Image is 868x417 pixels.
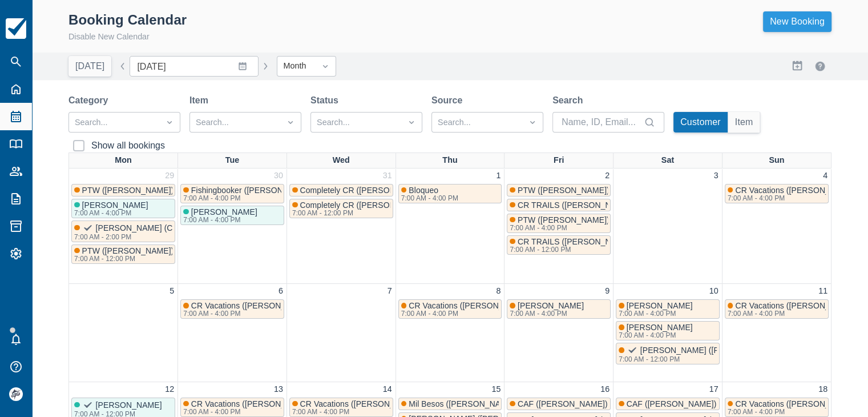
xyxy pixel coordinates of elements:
[330,153,352,168] a: Wed
[518,237,664,246] span: CR TRAILS ([PERSON_NAME] FAMILY)
[385,285,394,298] a: 7
[183,310,311,317] div: 7:00 AM - 4:00 PM
[300,399,423,408] span: CR Vacations ([PERSON_NAME])
[735,301,858,310] span: CR Vacations ([PERSON_NAME])
[71,184,175,197] a: PTW ([PERSON_NAME])
[180,206,284,225] a: [PERSON_NAME]7:00 AM - 4:00 PM
[640,346,849,355] span: [PERSON_NAME] ([PERSON_NAME]) [PERSON_NAME]
[71,220,175,242] a: [PERSON_NAME] (CR Fishing Charters) Itsara Family7:00 AM - 2:00 PM
[766,153,786,168] a: Sun
[507,398,611,410] a: CAF ([PERSON_NAME])
[494,170,503,182] a: 1
[431,94,467,107] label: Source
[285,117,296,128] span: Dropdown icon
[292,408,420,415] div: 7:00 AM - 4:00 PM
[489,383,503,396] a: 15
[180,299,284,319] a: CR Vacations ([PERSON_NAME])7:00 AM - 4:00 PM
[551,153,566,168] a: Fri
[398,184,502,203] a: Bloqueo7:00 AM - 4:00 PM
[183,216,255,223] div: 7:00 AM - 4:00 PM
[409,399,518,408] span: Mil Besos ([PERSON_NAME])
[310,94,343,107] label: Status
[616,398,720,410] a: CAF ([PERSON_NAME])
[518,215,609,224] span: PTW ([PERSON_NAME])
[167,285,176,298] a: 5
[518,301,584,310] span: [PERSON_NAME]
[518,399,608,408] span: CAF ([PERSON_NAME])
[510,310,582,317] div: 7:00 AM - 4:00 PM
[398,299,502,319] a: CR Vacations ([PERSON_NAME])7:00 AM - 4:00 PM
[289,199,393,218] a: Completely CR ([PERSON_NAME] FAMILY)7:00 AM - 12:00 PM
[552,94,587,107] label: Search
[74,210,146,216] div: 7:00 AM - 4:00 PM
[401,310,529,317] div: 7:00 AM - 4:00 PM
[398,398,502,410] a: Mil Besos ([PERSON_NAME])
[74,255,171,262] div: 7:00 AM - 12:00 PM
[673,112,728,133] button: Customer
[289,184,393,197] a: Completely CR ([PERSON_NAME] FAMILY)
[816,383,830,396] a: 18
[707,383,721,396] a: 17
[91,140,165,151] div: Show all bookings
[320,61,331,72] span: Dropdown icon
[272,170,285,182] a: 30
[735,186,858,195] span: CR Vacations ([PERSON_NAME])
[507,184,611,197] a: PTW ([PERSON_NAME])
[616,321,720,340] a: [PERSON_NAME]7:00 AM - 4:00 PM
[82,246,174,255] span: PTW ([PERSON_NAME])
[82,201,148,210] span: [PERSON_NAME]
[527,117,538,128] span: Dropdown icon
[183,408,311,415] div: 7:00 AM - 4:00 PM
[494,285,503,298] a: 8
[189,94,213,107] label: Item
[164,117,175,128] span: Dropdown icon
[619,356,846,363] div: 7:00 AM - 12:00 PM
[707,285,721,298] a: 10
[763,11,831,32] a: New Booking
[627,301,693,310] span: [PERSON_NAME]
[616,343,720,364] a: [PERSON_NAME] ([PERSON_NAME]) [PERSON_NAME]7:00 AM - 12:00 PM
[283,60,309,73] div: Month
[562,112,641,133] input: Name, ID, Email...
[406,117,417,128] span: Dropdown icon
[191,207,257,216] span: [PERSON_NAME]
[728,195,855,202] div: 7:00 AM - 4:00 PM
[71,199,175,218] a: [PERSON_NAME]7:00 AM - 4:00 PM
[735,399,858,408] span: CR Vacations ([PERSON_NAME])
[9,387,23,401] img: avatar
[440,153,459,168] a: Thu
[272,383,285,396] a: 13
[300,186,459,195] span: Completely CR ([PERSON_NAME] FAMILY)
[725,398,829,417] a: CR Vacations ([PERSON_NAME])7:00 AM - 4:00 PM
[68,56,111,77] button: [DATE]
[510,224,607,231] div: 7:00 AM - 4:00 PM
[180,184,284,203] a: Fishingbooker ([PERSON_NAME])7:00 AM - 4:00 PM
[71,244,175,264] a: PTW ([PERSON_NAME])7:00 AM - 12:00 PM
[68,94,112,107] label: Category
[728,408,855,415] div: 7:00 AM - 4:00 PM
[518,186,609,195] span: PTW ([PERSON_NAME])
[289,398,393,417] a: CR Vacations ([PERSON_NAME])7:00 AM - 4:00 PM
[725,184,829,203] a: CR Vacations ([PERSON_NAME])7:00 AM - 4:00 PM
[292,210,456,216] div: 7:00 AM - 12:00 PM
[82,186,174,195] span: PTW ([PERSON_NAME])
[300,201,459,210] span: Completely CR ([PERSON_NAME] FAMILY)
[616,299,720,319] a: [PERSON_NAME]7:00 AM - 4:00 PM
[603,170,612,182] a: 2
[130,56,259,77] input: Date
[183,195,313,202] div: 7:00 AM - 4:00 PM
[96,223,292,232] span: [PERSON_NAME] (CR Fishing Charters) Itsara Family
[68,11,187,29] div: Booking Calendar
[96,400,162,410] span: [PERSON_NAME]
[223,153,242,168] a: Tue
[510,246,661,253] div: 7:00 AM - 12:00 PM
[712,170,721,182] a: 3
[401,195,458,202] div: 7:00 AM - 4:00 PM
[381,383,394,396] a: 14
[725,299,829,319] a: CR Vacations ([PERSON_NAME])7:00 AM - 4:00 PM
[191,301,314,310] span: CR Vacations ([PERSON_NAME])
[598,383,612,396] a: 16
[163,383,176,396] a: 12
[180,398,284,417] a: CR Vacations ([PERSON_NAME])7:00 AM - 4:00 PM
[163,170,176,182] a: 29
